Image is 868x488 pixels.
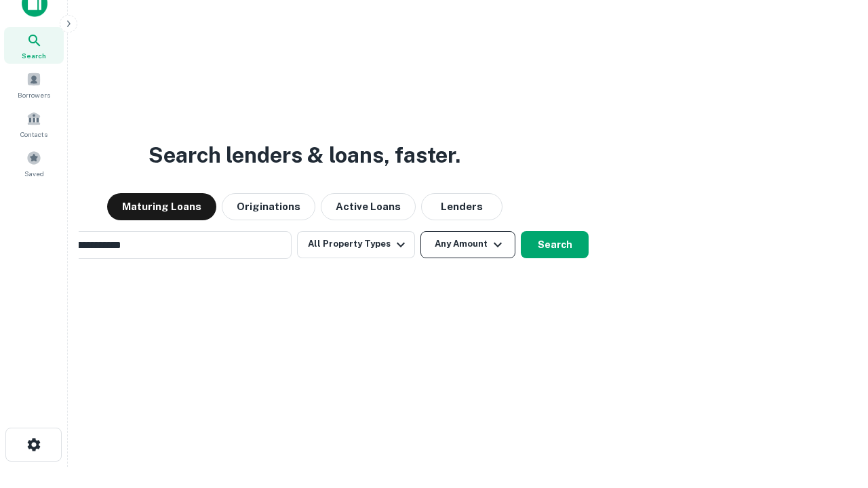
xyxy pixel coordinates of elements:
a: Saved [4,145,64,182]
a: Contacts [4,106,64,142]
span: Search [22,50,46,61]
iframe: Chat Widget [800,380,868,445]
button: Lenders [421,193,502,220]
span: Borrowers [18,89,50,100]
h3: Search lenders & loans, faster. [149,139,460,171]
span: Saved [24,168,44,179]
button: All Property Types [297,231,415,258]
button: Any Amount [420,231,515,258]
button: Active Loans [321,193,416,220]
button: Maturing Loans [107,193,216,220]
button: Originations [222,193,315,220]
a: Search [4,27,64,64]
a: Borrowers [4,66,64,103]
button: Search [521,231,589,258]
span: Contacts [20,129,47,140]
